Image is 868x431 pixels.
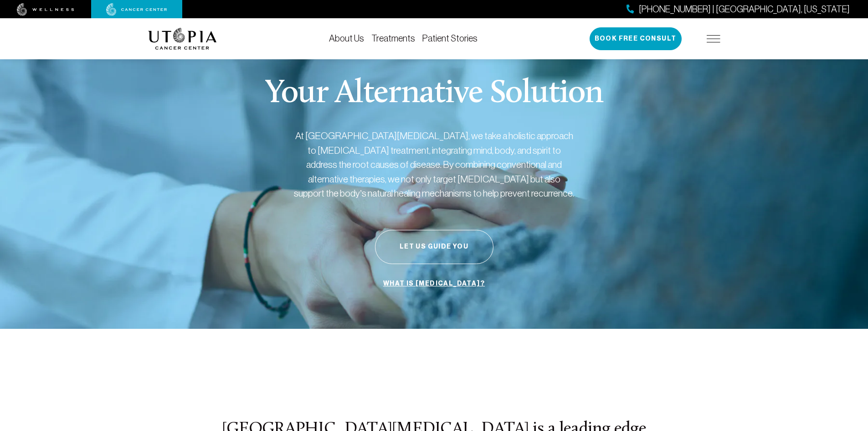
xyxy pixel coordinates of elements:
img: logo [148,28,217,50]
a: Patient Stories [422,33,478,43]
img: wellness [17,3,74,16]
a: Treatments [371,33,415,43]
img: icon-hamburger [707,35,720,42]
img: cancer center [106,3,167,16]
a: About Us [329,33,364,43]
span: [PHONE_NUMBER] | [GEOGRAPHIC_DATA], [US_STATE] [639,3,850,16]
p: At [GEOGRAPHIC_DATA][MEDICAL_DATA], we take a holistic approach to [MEDICAL_DATA] treatment, inte... [293,129,575,201]
button: Book Free Consult [590,27,682,50]
p: Your Alternative Solution [265,78,603,110]
button: Let Us Guide You [375,230,493,264]
a: What is [MEDICAL_DATA]? [381,275,487,292]
a: [PHONE_NUMBER] | [GEOGRAPHIC_DATA], [US_STATE] [627,3,850,16]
